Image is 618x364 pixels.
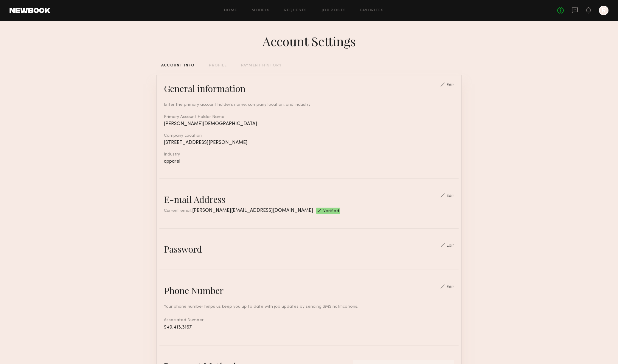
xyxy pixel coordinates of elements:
div: [STREET_ADDRESS][PERSON_NAME] [164,140,454,145]
a: Job Posts [322,9,346,13]
div: Password [164,243,202,255]
div: General information [164,83,246,94]
div: Edit [446,83,454,87]
div: Account Settings [263,33,356,49]
div: apparel [164,159,454,164]
a: R [599,6,608,15]
div: Your phone number helps us keep you up to date with job updates by sending SMS notifications. [164,304,454,310]
a: Favorites [360,9,384,13]
div: ACCOUNT INFO [161,64,195,68]
div: Current email: [164,208,313,214]
span: [PERSON_NAME][EMAIL_ADDRESS][DOMAIN_NAME] [192,208,313,213]
div: Edit [446,244,454,248]
div: Enter the primary account holder’s name, company location, and industry [164,102,454,108]
div: PROFILE [209,64,226,68]
a: Requests [284,9,307,13]
div: Company Location [164,134,454,138]
div: Edit [446,194,454,198]
div: Associated Number [164,317,454,331]
div: Primary Account Holder Name [164,115,454,119]
div: E-mail Address [164,193,225,205]
div: Edit [446,285,454,289]
div: [PERSON_NAME][DEMOGRAPHIC_DATA] [164,122,454,127]
div: Phone Number [164,284,224,296]
span: 949.413.3167 [164,325,192,330]
span: Verified [323,209,339,214]
div: PAYMENT HISTORY [241,64,282,68]
a: Home [224,9,237,13]
a: Models [251,9,270,13]
div: Industry [164,153,454,157]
